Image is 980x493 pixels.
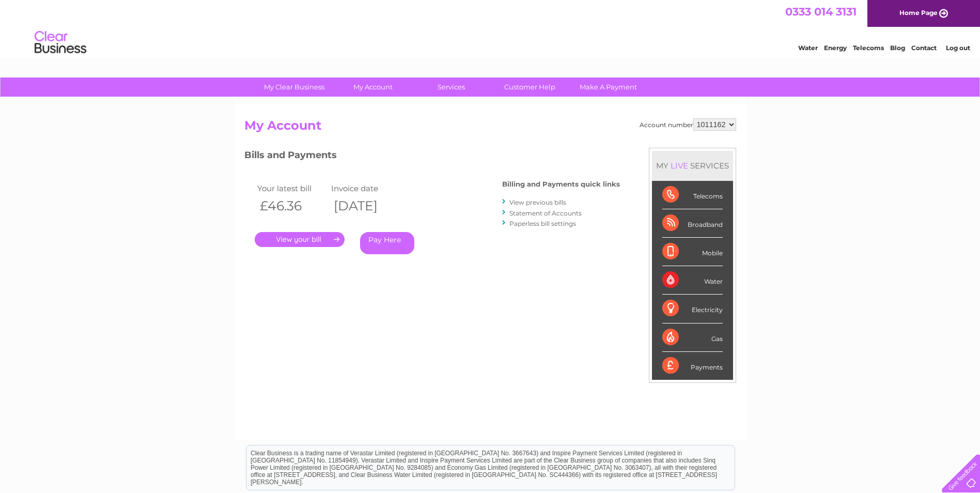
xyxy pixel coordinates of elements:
[252,78,337,97] a: My Clear Business
[662,295,723,323] div: Electricity
[662,181,723,209] div: Telecoms
[662,209,723,238] div: Broadband
[853,44,884,52] a: Telecoms
[566,78,651,97] a: Make A Payment
[652,151,733,180] div: MY SERVICES
[502,180,620,188] h4: Billing and Payments quick links
[662,352,723,380] div: Payments
[34,27,87,58] img: logo.png
[246,6,735,50] div: Clear Business is a trading name of Verastar Limited (registered in [GEOGRAPHIC_DATA] No. 3667643...
[890,44,905,52] a: Blog
[255,181,329,195] td: Your latest bill
[662,266,723,295] div: Water
[329,181,403,195] td: Invoice date
[330,78,415,97] a: My Account
[360,232,414,254] a: Pay Here
[409,78,494,97] a: Services
[509,198,566,206] a: View previous bills
[668,161,690,171] div: LIVE
[509,209,582,217] a: Statement of Accounts
[640,118,736,131] div: Account number
[946,44,970,52] a: Log out
[662,323,723,352] div: Gas
[662,238,723,266] div: Mobile
[255,195,329,217] th: £46.36
[798,44,818,52] a: Water
[255,232,345,247] a: .
[509,220,576,227] a: Paperless bill settings
[329,195,403,217] th: [DATE]
[911,44,937,52] a: Contact
[824,44,847,52] a: Energy
[244,118,736,138] h2: My Account
[785,5,857,18] a: 0333 014 3131
[487,78,572,97] a: Customer Help
[244,148,620,166] h3: Bills and Payments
